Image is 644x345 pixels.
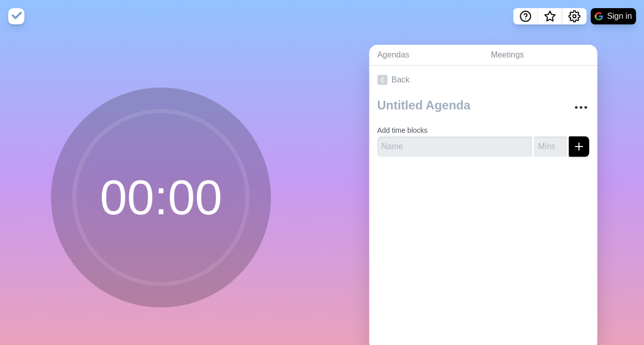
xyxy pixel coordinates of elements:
[534,136,567,157] input: Mins
[562,8,586,24] button: Settings
[513,8,538,24] button: Help
[595,12,603,20] img: google logo
[571,97,591,118] button: More
[483,45,597,66] a: Meetings
[538,8,562,24] button: What’s new
[369,66,597,94] a: Back
[377,126,428,134] label: Add time blocks
[8,8,24,24] img: timeblocks logo
[377,136,532,157] input: Name
[369,45,483,66] a: Agendas
[591,8,636,24] button: Sign in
